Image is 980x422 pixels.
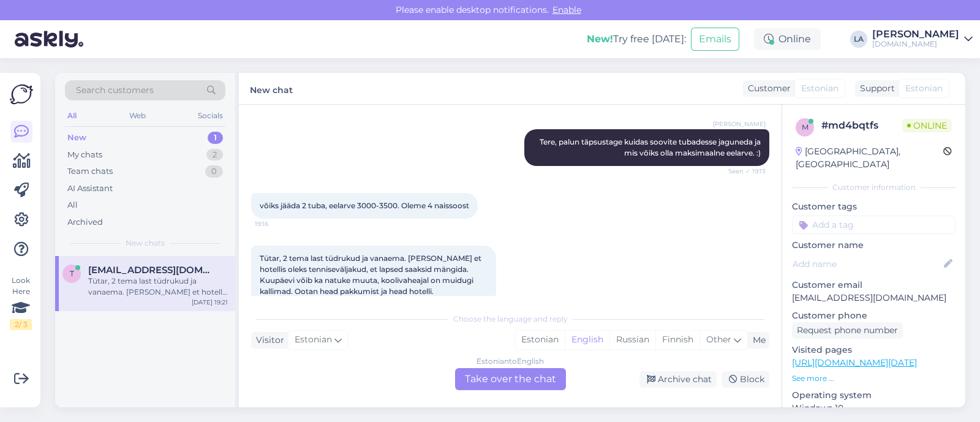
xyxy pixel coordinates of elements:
span: t [70,269,74,278]
label: New chat [250,80,293,97]
span: Enable [549,4,585,15]
div: 2 [206,149,223,161]
div: [GEOGRAPHIC_DATA], [GEOGRAPHIC_DATA] [796,145,943,171]
a: [URL][DOMAIN_NAME][DATE] [792,357,917,368]
p: See more ... [792,373,956,384]
div: Choose the language and reply [251,314,769,325]
p: Windows 10 [792,402,956,415]
div: Archived [67,216,103,228]
p: Operating system [792,389,956,402]
span: Estonian [295,333,332,347]
span: Other [706,334,731,345]
div: Russian [609,331,655,349]
a: [PERSON_NAME][DOMAIN_NAME] [872,29,973,49]
button: Emails [691,28,739,51]
p: Customer name [792,239,956,252]
img: Askly Logo [10,83,33,106]
div: [DOMAIN_NAME] [872,39,959,49]
div: Online [754,28,821,50]
span: Seen ✓ 19:13 [720,167,766,176]
div: New [67,132,86,144]
div: Visitor [251,334,284,347]
div: Request phone number [792,322,903,339]
span: Tütar, 2 tema last tüdrukud ja vanaema. [PERSON_NAME] et hotellis oleks tenniseväljakud, et lapse... [260,254,483,296]
div: 1 [208,132,223,144]
p: Customer phone [792,309,956,322]
div: Try free [DATE]: [587,32,686,47]
span: m [802,122,809,132]
div: 2 / 3 [10,319,32,330]
div: Archive chat [639,371,717,388]
span: New chats [126,238,165,249]
span: [PERSON_NAME] [713,119,766,129]
div: Look Here [10,275,32,330]
span: tiia.konna@kvteenindus.ee [88,265,216,276]
div: My chats [67,149,102,161]
div: Tütar, 2 tema last tüdrukud ja vanaema. [PERSON_NAME] et hotellis oleks tenniseväljakud, et lapse... [88,276,228,298]
div: [DATE] 19:21 [192,298,228,307]
div: Customer information [792,182,956,193]
span: võiks jääda 2 tuba, eelarve 3000-3500. Oleme 4 naissoost [260,201,469,210]
div: Me [748,334,766,347]
div: Web [127,108,148,124]
div: Estonian [515,331,565,349]
div: LA [850,31,867,48]
div: Support [855,82,895,95]
span: Online [902,119,952,132]
div: Customer [743,82,791,95]
div: Socials [195,108,225,124]
p: Visited pages [792,344,956,356]
div: # md4bqtfs [821,118,902,133]
div: Estonian to English [477,356,544,367]
div: All [67,199,78,211]
div: Block [722,371,769,388]
div: Team chats [67,165,113,178]
p: Customer tags [792,200,956,213]
span: Estonian [905,82,943,95]
div: All [65,108,79,124]
input: Add a tag [792,216,956,234]
span: Estonian [801,82,839,95]
div: English [565,331,609,349]
b: New! [587,33,613,45]
span: 19:16 [255,219,301,228]
div: Finnish [655,331,699,349]
span: Search customers [76,84,154,97]
div: 0 [205,165,223,178]
div: AI Assistant [67,183,113,195]
input: Add name [793,257,941,271]
div: Take over the chat [455,368,566,390]
div: [PERSON_NAME] [872,29,959,39]
p: Customer email [792,279,956,292]
span: Tere, palun täpsustage kuidas soovite tubadesse jaguneda ja mis võiks olla maksimaalne eelarve. :) [540,137,763,157]
p: [EMAIL_ADDRESS][DOMAIN_NAME] [792,292,956,304]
